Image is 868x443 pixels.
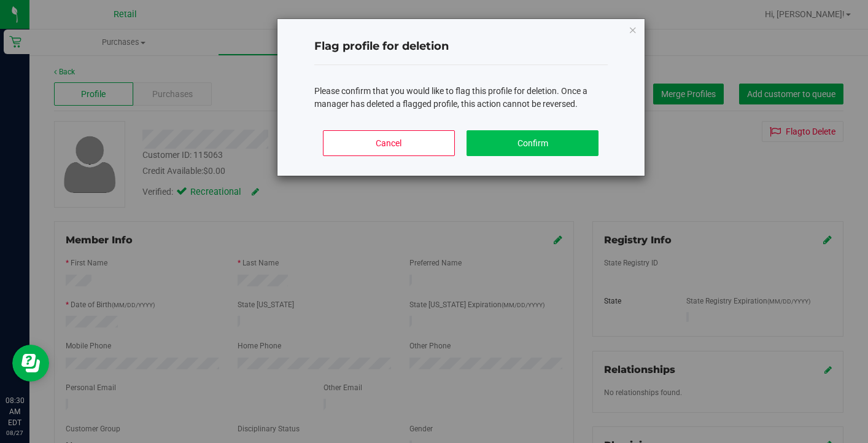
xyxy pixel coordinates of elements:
button: Close modal [629,22,637,37]
button: Cancel [323,130,455,156]
h4: Flag profile for deletion [314,39,608,55]
iframe: Resource center [12,345,49,382]
span: Please confirm that you would like to flag this profile for deletion. Once a manager has deleted ... [314,86,587,109]
button: Confirm [467,130,599,156]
